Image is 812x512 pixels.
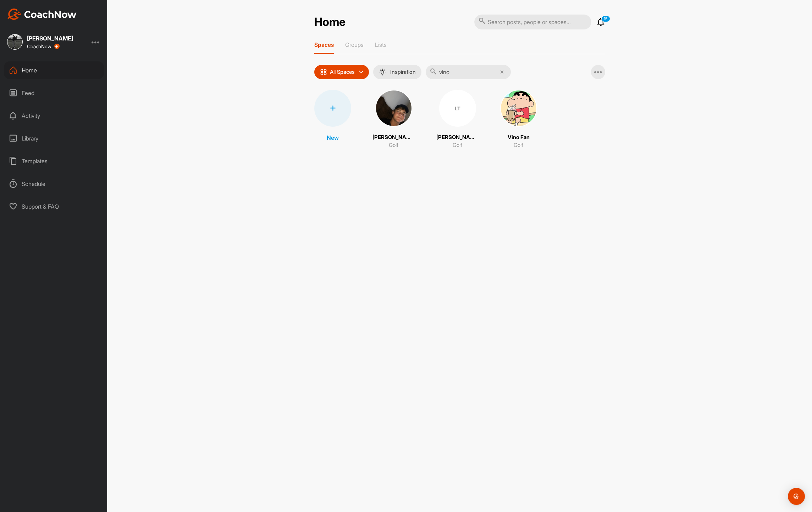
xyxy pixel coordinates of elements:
a: LT[PERSON_NAME]Golf [436,90,479,149]
input: Search posts, people or spaces... [474,15,591,29]
p: All Spaces [330,69,355,75]
a: [PERSON_NAME]Golf [372,90,415,149]
img: square_99fcb1e97ea6ff405e024204c28c7fbd.jpg [500,90,537,127]
p: [PERSON_NAME] [372,133,415,142]
p: 15 [601,16,610,22]
div: [PERSON_NAME] [27,35,73,41]
p: Inspiration [390,69,416,75]
img: square_503ada5fc1192a1dbfbaf4e23a86ee8d.jpg [375,90,412,127]
p: Golf [514,141,523,149]
div: LT [439,90,476,127]
input: Search... [426,65,511,79]
a: Vino FanGolf [500,90,537,149]
div: Feed [4,84,104,102]
img: icon [320,68,327,76]
p: Golf [389,141,398,149]
img: CoachNow [7,9,77,20]
h2: Home [314,15,346,29]
p: Vino Fan [508,133,530,142]
p: New [327,133,339,142]
div: Support & FAQ [4,198,104,215]
div: Schedule [4,175,104,193]
p: [PERSON_NAME] [436,133,479,142]
p: Groups [345,41,364,48]
div: Activity [4,107,104,125]
p: Spaces [314,41,334,48]
div: CoachNow [27,44,60,49]
div: Open Intercom Messenger [788,488,805,505]
p: Golf [453,141,462,149]
img: menuIcon [379,68,386,76]
div: Templates [4,152,104,170]
div: Home [4,61,104,79]
p: Lists [375,41,387,48]
div: Library [4,130,104,147]
img: square_f7256f1f4e18542e21b4efe988a0993d.jpg [7,34,23,50]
